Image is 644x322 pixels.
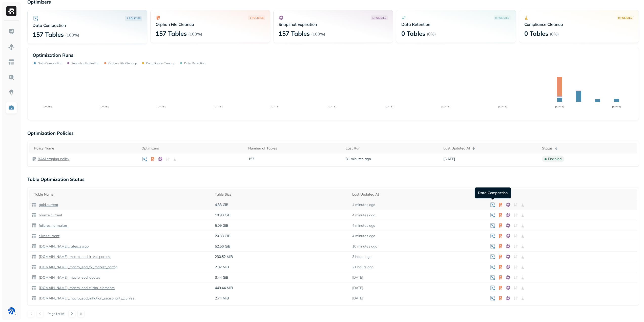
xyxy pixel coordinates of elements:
[32,244,37,249] img: table
[8,89,15,96] img: Insights
[441,105,450,108] tspan: [DATE]
[38,223,67,228] p: failures.normalize
[372,16,386,20] p: 1 POLICIES
[71,61,99,65] p: Snapshot Expiration
[542,145,635,151] div: Status
[443,145,537,151] div: Last Updated At
[352,202,375,207] p: 4 minutes ago
[100,105,109,108] tspan: [DATE]
[327,105,336,108] tspan: [DATE]
[184,61,205,65] p: Data Retention
[32,285,37,290] img: table
[8,28,15,35] img: Dashboard
[38,202,58,207] p: gold.current
[38,61,62,65] p: Data Compaction
[401,29,425,37] p: 0 Tables
[146,61,175,65] p: Compliance Cleanup
[38,265,118,270] p: [DOMAIN_NAME]_macro_eod_fx_market_config
[37,202,58,207] a: gold.current
[157,105,165,108] tspan: [DATE]
[8,74,15,81] img: Query Explorer
[33,30,64,39] p: 157 Tables
[38,157,69,161] a: BAM staging policy
[156,29,187,37] p: 157 Tables
[548,157,562,161] p: enabled
[32,202,37,207] img: table
[38,213,62,218] p: bronze.current
[498,105,507,108] tspan: [DATE]
[214,105,222,108] tspan: [DATE]
[27,176,639,182] p: Table Optimization Status
[401,22,511,27] p: Data Retention
[271,105,279,108] tspan: [DATE]
[524,29,548,37] p: 0 Tables
[352,254,371,259] p: 3 hours ago
[33,23,142,28] p: Data Compaction
[352,296,363,301] p: [DATE]
[43,105,52,108] tspan: [DATE]
[37,254,111,259] a: [DOMAIN_NAME]_macro_eod_ir_vol_params
[346,146,438,151] div: Last Run
[495,16,509,20] p: 0 POLICIES
[37,213,62,218] a: bronze.current
[550,31,559,36] p: ( 0% )
[215,286,347,290] p: 449.44 MiB
[37,286,115,290] a: [DOMAIN_NAME]_macro_eod_turbo_elements
[248,146,341,151] div: Number of Tables
[215,275,347,280] p: 3.44 GiB
[6,6,16,16] img: Ryft
[108,61,137,65] p: Orphan File Cleanup
[188,31,202,36] p: ( 100% )
[475,187,511,198] div: Data Compaction
[215,213,347,218] p: 10.93 GiB
[352,244,377,249] p: 10 minutes ago
[37,265,118,270] a: [DOMAIN_NAME]_macro_eod_fx_market_config
[215,296,347,301] p: 2.74 MiB
[427,31,436,36] p: ( 0% )
[37,275,100,280] a: [DOMAIN_NAME]_macro_eod_quotes
[37,234,59,238] a: silver.current
[38,234,59,238] p: silver.current
[32,213,37,218] img: table
[156,22,265,27] p: Orphan File Cleanup
[8,44,15,50] img: Assets
[352,275,363,280] p: [DATE]
[141,146,243,151] div: Optimizers
[38,254,111,259] p: [DOMAIN_NAME]_macro_eod_ir_vol_params
[346,157,371,161] span: 31 minutes ago
[555,105,564,108] tspan: [DATE]
[32,264,37,270] img: table
[215,234,347,238] p: 20.33 GiB
[352,234,375,238] p: 4 minutes ago
[524,22,634,27] p: Compliance Cleanup
[248,157,341,161] p: 157
[8,59,15,65] img: Asset Explorer
[38,296,134,301] p: [DOMAIN_NAME]_macro_eod_inflation_seasonality_curves
[618,16,632,20] p: 0 POLICIES
[48,311,64,316] p: Page 1 of 16
[352,286,363,290] p: [DATE]
[489,192,635,197] div: Optimizers
[279,29,310,37] p: 157 Tables
[37,223,67,228] a: failures.normalize
[352,213,375,218] p: 4 minutes ago
[127,16,140,20] p: 1 POLICIES
[37,296,134,301] a: [DOMAIN_NAME]_macro_eod_inflation_seasonality_curves
[215,254,347,259] p: 230.52 MiB
[215,223,347,228] p: 5.09 GiB
[27,130,639,136] p: Optimization Policies
[32,233,37,238] img: table
[352,192,485,197] div: Last Updated At
[215,192,347,197] div: Table Size
[38,244,89,249] p: [DOMAIN_NAME]_rates_swap
[8,307,15,314] img: BAM Staging
[215,244,347,249] p: 52.56 GiB
[33,52,73,58] p: Optimization Runs
[250,16,263,20] p: 1 POLICIES
[34,192,210,197] div: Table Name
[32,275,37,280] img: table
[443,157,455,161] span: [DATE]
[352,265,373,270] p: 21 hours ago
[352,223,375,228] p: 4 minutes ago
